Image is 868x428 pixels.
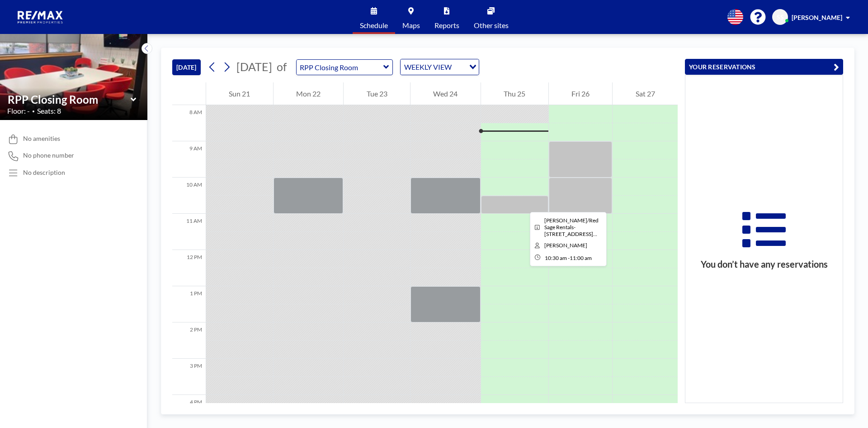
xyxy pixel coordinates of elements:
button: [DATE] [172,59,201,75]
input: RPP Closing Room [8,93,131,106]
div: Tue 23 [344,82,410,105]
input: RPP Closing Room [297,60,383,75]
div: Fri 26 [549,82,613,105]
span: of [277,60,287,74]
span: 10:30 AM [545,255,567,261]
span: Schedule [360,22,388,29]
span: Reports [434,22,459,29]
img: organization-logo [14,8,67,26]
div: Sat 27 [613,82,678,105]
span: [PERSON_NAME] [792,14,842,21]
div: 10 AM [172,178,206,214]
div: 12 PM [172,250,206,286]
span: SS [777,13,784,21]
span: Lowe/Red Sage Rentals-1147 South 15th St-Jim Hill/Zack Pitts [544,217,599,237]
span: [DATE] [236,60,272,73]
div: 3 PM [172,359,206,395]
div: Mon 22 [274,82,344,105]
span: Maps [402,22,420,29]
button: YOUR RESERVATIONS [685,59,843,75]
div: 11 AM [172,214,206,250]
span: Floor: - [7,106,30,115]
div: Wed 24 [410,82,481,105]
div: No description [23,168,65,177]
span: 11:00 AM [570,255,592,261]
span: Stephanie Hiser [544,242,587,249]
input: Search for option [454,61,464,73]
div: 2 PM [172,322,206,359]
span: - [568,255,570,261]
div: Search for option [401,59,479,75]
h3: You don’t have any reservations [685,259,843,270]
div: Thu 25 [481,82,548,105]
div: 8 AM [172,105,206,141]
span: Other sites [474,22,509,29]
div: Sun 21 [206,82,273,105]
div: 9 AM [172,141,206,178]
span: WEEKLY VIEW [402,61,453,73]
span: • [32,108,35,114]
div: 1 PM [172,286,206,322]
span: No phone number [23,151,74,159]
span: Seats: 8 [37,106,61,115]
span: No amenities [23,135,60,143]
